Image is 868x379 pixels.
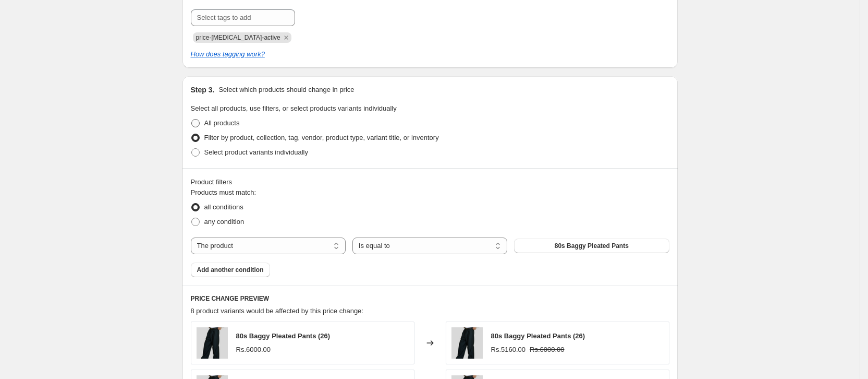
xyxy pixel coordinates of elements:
[204,119,240,127] span: All products
[530,345,565,355] strike: Rs.6000.00
[197,327,228,359] img: 0C06ACE8-EA8C-461C-B386-6509535C5DD3_80x.png
[191,85,215,95] h2: Step 3.
[451,327,483,359] img: 0C06ACE8-EA8C-461C-B386-6509535C5DD3_80x.png
[555,242,629,250] span: 80s Baggy Pleated Pants
[204,148,308,156] span: Select product variants individually
[191,307,363,315] span: 8 product variants would be affected by this price change:
[491,345,526,355] div: Rs.5160.00
[218,85,354,95] p: Select which products should change in price
[191,9,295,26] input: Select tags to add
[196,34,280,41] span: price-change-job-active
[204,134,439,141] span: Filter by product, collection, tag, vendor, product type, variant title, or inventory
[191,104,397,112] span: Select all products, use filters, or select products variants individually
[191,50,265,58] a: How does tagging work?
[514,239,669,253] button: 80s Baggy Pleated Pants
[204,203,243,211] span: all conditions
[191,294,669,303] h6: PRICE CHANGE PREVIEW
[236,345,271,355] div: Rs.6000.00
[191,188,256,196] span: Products must match:
[491,332,585,340] span: 80s Baggy Pleated Pants (26)
[191,177,669,187] div: Product filters
[204,218,244,226] span: any condition
[236,332,331,340] span: 80s Baggy Pleated Pants (26)
[282,33,291,42] button: Remove price-change-job-active
[191,263,270,277] button: Add another condition
[197,266,264,274] span: Add another condition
